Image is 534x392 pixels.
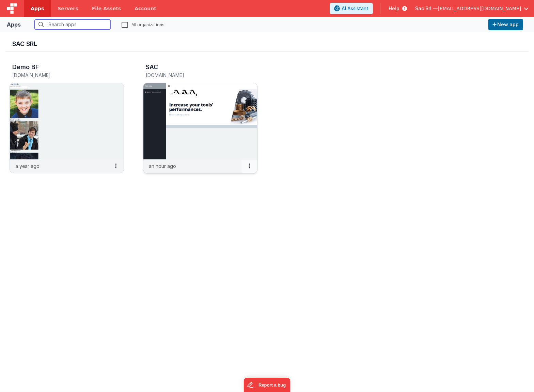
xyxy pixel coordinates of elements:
p: a year ago [15,162,40,170]
h5: [DOMAIN_NAME] [146,73,240,78]
span: [EMAIL_ADDRESS][DOMAIN_NAME] [438,5,521,12]
button: AI Assistant [330,3,373,14]
span: File Assets [92,5,121,12]
label: All organizations [122,21,164,28]
input: Search apps [34,19,111,30]
h3: Demo BF [12,64,39,70]
h3: Sac Srl [12,41,522,47]
span: AI Assistant [342,5,368,12]
h3: SAC [146,64,158,70]
span: Apps [31,5,44,12]
span: Help [389,5,399,12]
h5: [DOMAIN_NAME] [12,73,107,78]
p: an hour ago [149,162,176,170]
button: Sac Srl — [EMAIL_ADDRESS][DOMAIN_NAME] [415,5,529,12]
button: New app [488,19,523,30]
span: Servers [58,5,78,12]
span: Sac Srl — [415,5,438,12]
iframe: Marker.io feedback button [244,378,290,392]
div: Apps [7,20,21,29]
